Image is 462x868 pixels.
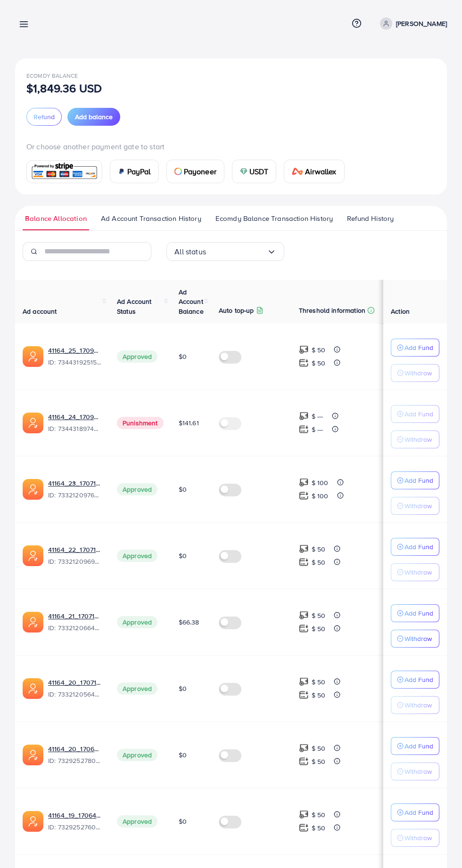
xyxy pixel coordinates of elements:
span: Add balance [75,112,113,122]
button: Withdraw [391,497,439,515]
p: Add Fund [404,475,433,486]
button: Withdraw [391,364,439,382]
span: Approved [117,350,157,363]
img: top-up amount [299,557,309,567]
p: Add Fund [404,807,433,818]
span: Ad Account Status [117,297,152,316]
p: $ 50 [312,357,326,369]
img: top-up amount [299,624,309,633]
button: Withdraw [391,696,439,714]
a: 41164_23_1707142475983 [48,479,102,488]
button: Withdraw [391,563,439,581]
p: $ 100 [312,477,329,488]
p: $ 50 [312,557,326,568]
img: top-up amount [299,424,309,434]
span: Refund [33,112,55,122]
p: Add Fund [404,740,433,752]
img: card [118,168,125,175]
div: <span class='underline'>41164_21_1707142387585</span></br>7332120664427642882 [48,611,102,633]
button: Add Fund [391,671,439,689]
span: USDT [249,166,269,177]
p: $1,849.36 USD [26,82,102,94]
p: $ 50 [312,344,326,356]
div: <span class='underline'>41164_24_1709982576916</span></br>7344318974215340033 [48,412,102,434]
span: $0 [179,485,187,494]
span: Airwallex [305,166,336,177]
span: Ecomdy Balance Transaction History [215,213,333,224]
img: ic-ads-acc.e4c84228.svg [23,479,43,500]
a: 41164_25_1709982599082 [48,346,102,355]
p: $ --- [312,411,323,422]
span: ID: 7332120969684811778 [48,557,102,566]
img: top-up amount [299,690,309,700]
p: $ 50 [312,690,326,701]
p: $ 50 [312,544,326,555]
p: Withdraw [404,500,432,511]
span: All status [174,244,206,259]
span: $0 [179,551,187,560]
img: top-up amount [299,411,309,421]
img: top-up amount [299,810,309,819]
div: <span class='underline'>41164_19_1706474666940</span></br>7329252760468127746 [48,811,102,832]
p: Withdraw [404,434,432,445]
div: <span class='underline'>41164_22_1707142456408</span></br>7332120969684811778 [48,545,102,567]
p: Add Fund [404,608,433,619]
img: top-up amount [299,478,309,487]
span: PayPal [127,166,151,177]
a: card [26,160,102,183]
a: cardAirwallex [284,160,344,183]
p: Threshold information [299,305,365,316]
div: <span class='underline'>41164_25_1709982599082</span></br>7344319251534069762 [48,346,102,367]
button: Add balance [67,108,120,126]
span: $0 [179,817,187,826]
span: Approved [117,815,157,827]
span: Ad account [23,307,57,316]
span: Ad Account Balance [179,287,204,316]
p: [PERSON_NAME] [396,18,447,29]
span: $0 [179,352,187,361]
span: $141.61 [179,418,199,428]
img: card [30,162,99,182]
span: Payoneer [184,166,216,177]
span: Action [391,307,410,316]
p: Add Fund [404,408,433,420]
span: Refund History [347,213,394,224]
div: <span class='underline'>41164_20_1706474683598</span></br>7329252780571557890 [48,744,102,766]
span: Ad Account Transaction History [101,213,201,224]
a: 41164_19_1706474666940 [48,811,102,820]
img: top-up amount [299,610,309,620]
img: top-up amount [299,491,309,501]
img: top-up amount [299,756,309,766]
span: ID: 7329252760468127746 [48,822,102,832]
p: Withdraw [404,567,432,578]
p: $ 50 [312,623,326,634]
a: 41164_20_1707142368069 [48,678,102,687]
div: <span class='underline'>41164_20_1707142368069</span></br>7332120564271874049 [48,678,102,699]
button: Add Fund [391,538,439,556]
img: ic-ads-acc.e4c84228.svg [23,545,43,566]
p: Auto top-up [219,305,254,316]
a: 41164_21_1707142387585 [48,611,102,621]
span: Approved [117,616,157,628]
p: Add Fund [404,342,433,353]
p: $ 50 [312,743,326,754]
img: ic-ads-acc.e4c84228.svg [23,346,43,367]
span: $0 [179,750,187,760]
button: Add Fund [391,803,439,821]
a: cardPayoneer [166,160,224,183]
p: Add Fund [404,674,433,685]
a: 41164_24_1709982576916 [48,412,102,422]
img: top-up amount [299,345,309,355]
span: Approved [117,749,157,761]
span: ID: 7332120976240689154 [48,490,102,500]
p: Withdraw [404,367,432,379]
div: Search for option [166,242,284,261]
p: Or choose another payment gate to start [26,141,436,152]
p: Withdraw [404,699,432,711]
p: Withdraw [404,766,432,777]
a: cardPayPal [110,160,159,183]
span: $66.38 [179,617,199,627]
span: Balance Allocation [25,213,87,224]
span: ID: 7344318974215340033 [48,424,102,433]
img: ic-ads-acc.e4c84228.svg [23,413,43,433]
